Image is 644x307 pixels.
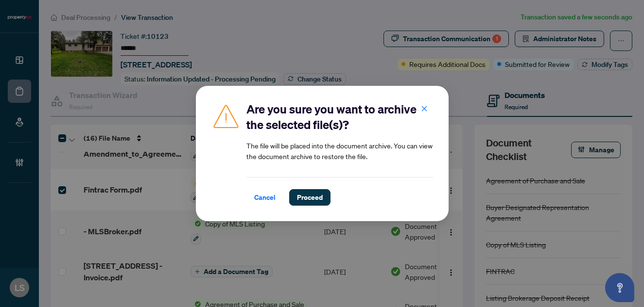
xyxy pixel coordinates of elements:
button: Cancel [246,189,283,206]
article: The file will be placed into the document archive. You can view the document archive to restore t... [246,140,433,162]
button: Proceed [289,189,331,206]
span: Proceed [297,190,323,205]
span: Cancel [254,190,276,205]
span: close [421,105,428,112]
img: Caution Icon [211,101,241,130]
button: Open asap [605,273,634,302]
h2: Are you sure you want to archive the selected file(s)? [246,101,433,132]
